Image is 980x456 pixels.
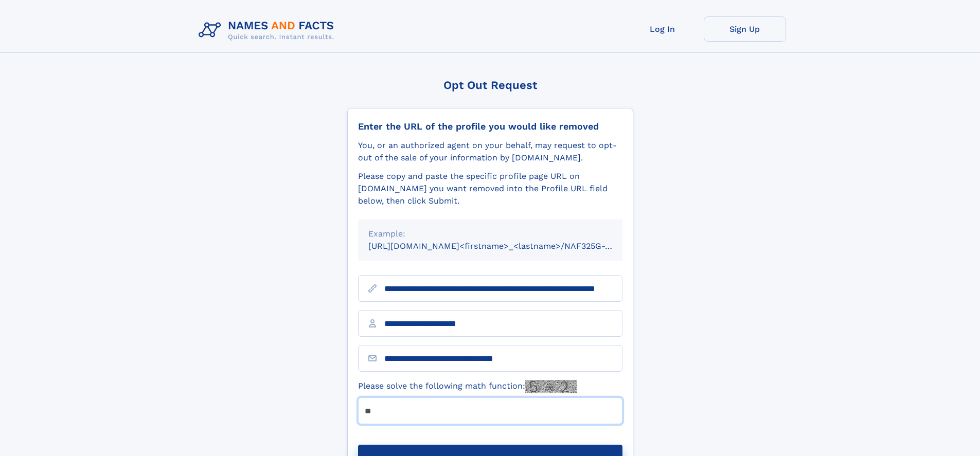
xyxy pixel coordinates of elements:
a: Log In [621,16,704,42]
label: Please solve the following math function: [358,380,577,393]
div: Opt Out Request [347,79,633,92]
div: Please copy and paste the specific profile page URL on [DOMAIN_NAME] you want removed into the Pr... [358,170,622,207]
img: Logo Names and Facts [194,16,343,44]
div: You, or an authorized agent on your behalf, may request to opt-out of the sale of your informatio... [358,139,622,164]
div: Example: [368,228,612,240]
a: Sign Up [704,16,786,42]
small: [URL][DOMAIN_NAME]<firstname>_<lastname>/NAF325G-xxxxxxxx [368,241,642,251]
div: Enter the URL of the profile you would like removed [358,121,622,132]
